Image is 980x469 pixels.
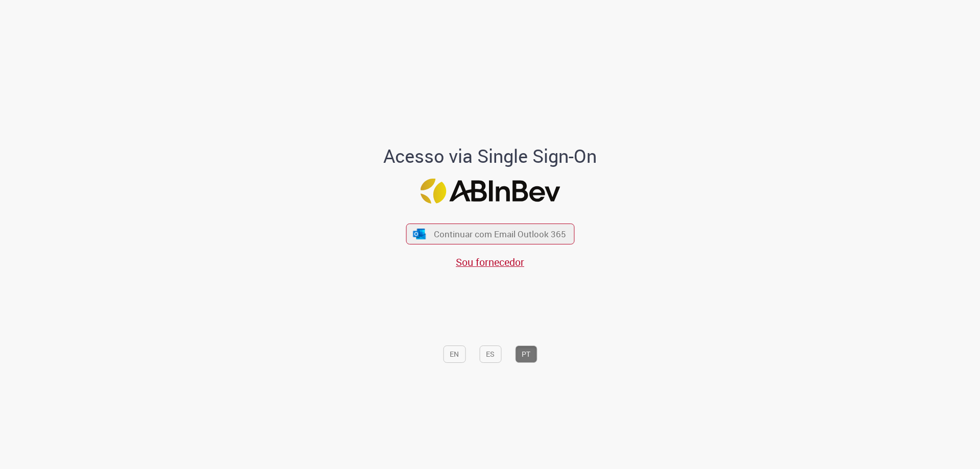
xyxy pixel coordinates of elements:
button: ícone Azure/Microsoft 360 Continuar com Email Outlook 365 [406,224,574,244]
button: EN [443,345,465,363]
button: ES [479,345,501,363]
img: ícone Azure/Microsoft 360 [412,229,427,239]
span: Continuar com Email Outlook 365 [434,228,566,240]
a: Sou fornecedor [456,255,524,269]
img: Logo ABInBev [420,179,560,204]
h1: Acesso via Single Sign-On [349,146,632,166]
button: PT [515,345,537,363]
